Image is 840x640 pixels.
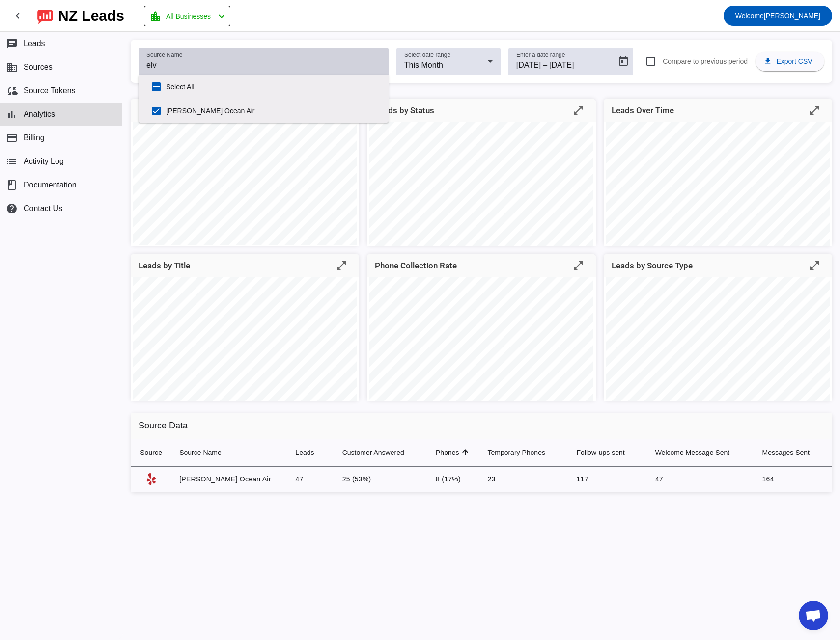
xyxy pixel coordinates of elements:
div: Phones [436,448,459,457]
td: 25 (53%) [335,467,428,492]
mat-icon: bar_chart [6,108,18,120]
input: Elvira Ocean Air [146,59,381,71]
mat-label: Select date range [404,52,450,58]
mat-label: Enter a date range [516,52,565,58]
div: Customer Answered [342,448,420,457]
mat-icon: download [763,57,772,66]
mat-icon: open_in_full [336,260,347,271]
span: Documentation [24,181,77,189]
div: Source Name [179,448,222,457]
label: [PERSON_NAME] Ocean Air [166,100,381,122]
div: Follow-ups sent [577,448,640,457]
div: Messages Sent [762,448,810,457]
mat-card-title: Phone Collection Rate [375,259,457,272]
img: logo [37,7,53,24]
mat-icon: business [6,61,18,73]
button: Welcome[PERSON_NAME] [724,6,832,26]
span: Sources [24,63,53,72]
td: 23 [479,467,568,492]
div: Source Name [179,448,280,457]
mat-icon: cloud_sync [6,85,18,97]
div: Temporary Phones [487,448,560,457]
td: 164 [755,467,833,492]
span: Contact Us [24,204,62,213]
mat-icon: payment [6,132,18,144]
mat-icon: list [6,156,18,167]
mat-icon: chevron_left [12,10,24,22]
div: Phones [436,448,472,457]
mat-icon: chevron_left [216,10,227,22]
h2: Source Data [131,413,832,439]
span: Analytics [24,110,55,119]
mat-icon: open_in_full [572,260,584,271]
span: Export CSV [776,57,812,65]
a: Open chat [799,601,828,630]
mat-icon: help [6,203,18,214]
div: Messages Sent [762,448,825,457]
mat-icon: open_in_full [809,260,820,271]
button: Export CSV [756,52,824,71]
span: [PERSON_NAME] [735,9,820,23]
span: All Businesses [166,9,211,23]
mat-card-title: Leads by Title [139,259,190,272]
input: Start date [516,59,541,71]
span: book [6,179,18,191]
td: 47 [287,467,334,492]
div: Temporary Phones [487,448,545,457]
mat-icon: open_in_full [809,105,820,116]
div: Leads [295,448,314,457]
mat-icon: Yelp [145,473,157,485]
div: Welcome Message Sent [655,448,729,457]
span: Source Tokens [24,86,76,95]
span: – [543,59,547,71]
mat-label: Source Name [146,52,182,58]
span: This Month [404,61,443,69]
button: All Businesses [144,6,230,26]
div: Leads [295,448,326,457]
mat-icon: open_in_full [572,105,584,116]
label: Select All [166,76,381,98]
td: [PERSON_NAME] Ocean Air [171,467,287,492]
div: NZ Leads [58,9,124,23]
input: End date [549,59,595,71]
div: Welcome Message Sent [655,448,747,457]
mat-card-title: Leads by Status [375,104,434,117]
div: Customer Answered [342,448,404,457]
span: Billing [24,133,45,142]
span: Leads [24,39,45,48]
td: 8 (17%) [428,467,479,492]
button: Open calendar [614,52,633,71]
mat-icon: location_city [149,10,161,22]
th: Source [131,439,171,467]
td: 117 [569,467,647,492]
td: 47 [647,467,755,492]
span: Activity Log [24,157,64,166]
mat-card-title: Leads Over Time [612,104,674,117]
span: Welcome [735,12,764,20]
mat-card-title: Leads by Source Type [612,259,693,272]
mat-icon: chat [6,38,18,50]
div: Follow-ups sent [577,448,625,457]
span: Compare to previous period [663,57,748,65]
